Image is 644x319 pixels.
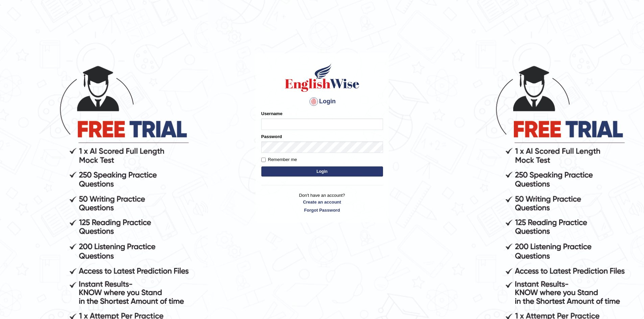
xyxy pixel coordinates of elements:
p: Don't have an account? [261,192,383,213]
label: Password [261,133,282,140]
a: Create an account [261,199,383,205]
img: Logo of English Wise sign in for intelligent practice with AI [284,62,361,93]
button: Login [261,166,383,177]
input: Remember me [261,158,266,162]
label: Username [261,110,283,117]
h4: Login [261,96,383,107]
a: Forgot Password [261,207,383,213]
label: Remember me [261,156,297,163]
